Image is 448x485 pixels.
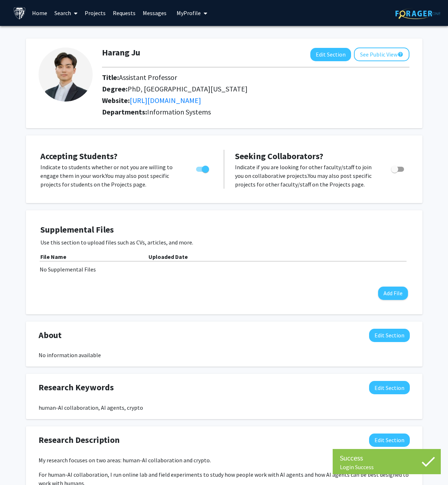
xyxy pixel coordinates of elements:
div: Success [340,453,434,463]
a: Projects [81,0,109,26]
span: Assistant Professor [119,73,177,82]
h1: Harang Ju [102,48,140,58]
span: Research Keywords [39,381,114,394]
h2: Title: [102,73,409,82]
b: File Name [40,253,66,260]
h2: Degree: [102,85,409,93]
span: Research Description [39,434,120,446]
span: Accepting Students? [40,151,117,162]
a: Messages [139,0,170,26]
a: Home [28,0,51,26]
span: Information Systems [147,107,211,116]
img: Johns Hopkins University Logo [13,7,26,19]
img: ForagerOne Logo [395,8,440,19]
h2: Website: [102,96,409,105]
mat-icon: help [398,50,403,59]
div: No Supplemental Files [40,265,409,274]
a: Search [51,0,81,26]
p: Use this section to upload files such as CVs, articles, and more. [40,238,408,247]
button: Edit About [369,329,410,342]
b: Uploaded Date [148,253,188,260]
button: Edit Research Keywords [369,381,410,394]
span: PhD, [GEOGRAPHIC_DATA][US_STATE] [128,84,248,93]
span: About [39,329,62,342]
div: Toggle [388,163,408,174]
img: Profile Picture [39,48,93,102]
h2: Departments: [97,108,415,116]
div: Login Success [340,463,434,471]
button: Edit Section [310,48,351,61]
button: Edit Research Description [369,434,410,447]
span: Seeking Collaborators? [235,151,323,162]
div: No information available [39,351,410,359]
a: Opens in a new tab [130,96,201,105]
h4: Supplemental Files [40,225,408,235]
p: My research focuses on two areas: human-AI collaboration and crypto. [39,456,410,464]
button: Add File [378,287,408,300]
p: Indicate to students whether or not you are willing to engage them in your work. You may also pos... [40,163,182,189]
div: human-AI collaboration, AI agents, crypto [39,403,410,412]
a: Requests [109,0,139,26]
div: Toggle [193,163,213,174]
p: Indicate if you are looking for other faculty/staff to join you on collaborative projects. You ma... [235,163,377,189]
button: See Public View [354,48,409,61]
span: My Profile [177,9,201,17]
